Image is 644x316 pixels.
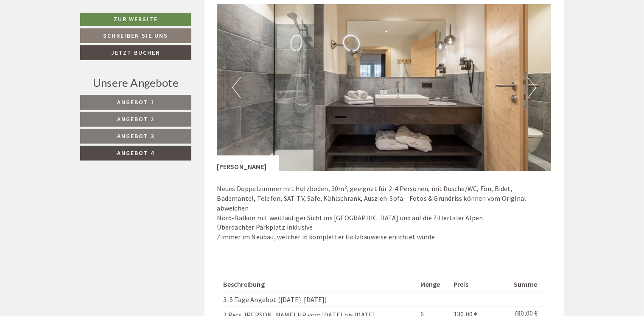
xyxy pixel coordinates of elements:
[13,42,134,47] small: 13:50
[80,45,191,60] a: Jetzt buchen
[217,184,552,242] p: Neues Doppelzimmer mit Holzboden, 30m², geeignet für 2-4 Personen, mit Dusche/WC, Fön, Bidet, Bad...
[117,132,154,140] span: Angebot 3
[450,278,510,291] th: Preis
[80,75,191,91] div: Unsere Angebote
[224,278,417,291] th: Beschreibung
[224,292,417,307] td: 3-5 Tage Angebot ([DATE]-[DATE])
[217,4,552,171] img: image
[117,115,154,123] span: Angebot 2
[13,25,134,32] div: [GEOGRAPHIC_DATA]
[510,278,545,291] th: Summe
[232,77,241,98] button: Previous
[527,77,536,98] button: Next
[147,7,188,21] div: Dienstag
[217,155,280,172] div: [PERSON_NAME]
[80,28,191,43] a: Schreiben Sie uns
[417,278,450,291] th: Menge
[80,13,191,26] a: Zur Website
[117,149,154,157] span: Angebot 4
[7,23,139,49] div: Guten Tag, wie können wir Ihnen helfen?
[283,223,334,238] button: Senden
[117,98,154,106] span: Angebot 1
